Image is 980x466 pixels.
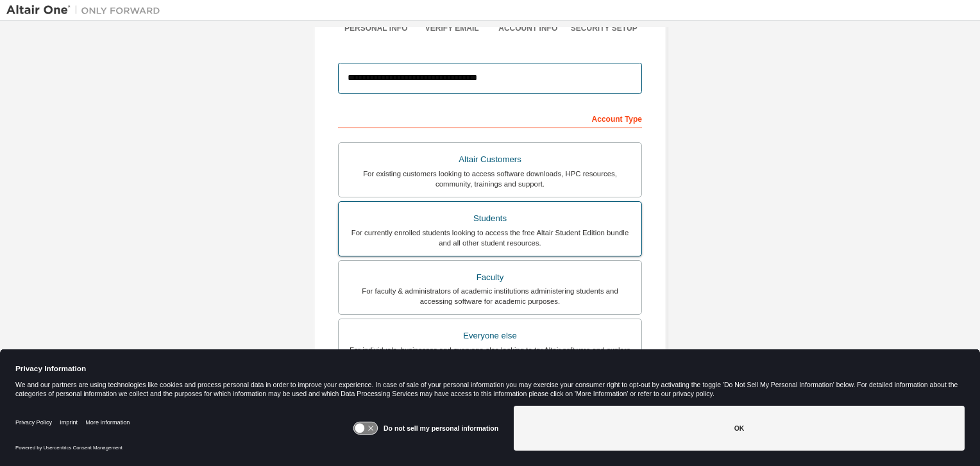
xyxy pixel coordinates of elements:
[346,210,634,228] div: Students
[346,286,634,306] div: For faculty & administrators of academic institutions administering students and accessing softwa...
[6,4,167,17] img: Altair One
[346,151,634,169] div: Altair Customers
[346,269,634,287] div: Faculty
[338,23,414,33] div: Personal Info
[346,345,634,365] div: For individuals, businesses and everyone else looking to try Altair software and explore our prod...
[346,169,634,189] div: For existing customers looking to access software downloads, HPC resources, community, trainings ...
[346,327,634,345] div: Everyone else
[566,23,643,33] div: Security Setup
[490,23,566,33] div: Account Info
[414,23,491,33] div: Verify Email
[338,108,642,128] div: Account Type
[346,228,634,248] div: For currently enrolled students looking to access the free Altair Student Edition bundle and all ...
